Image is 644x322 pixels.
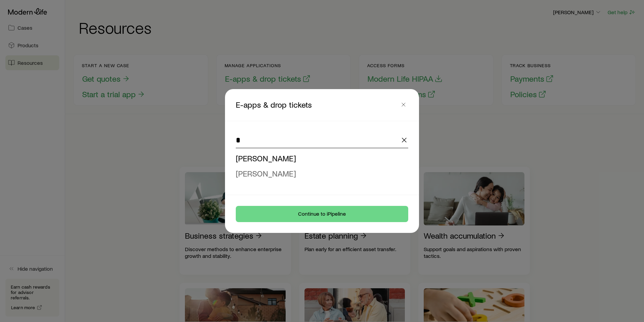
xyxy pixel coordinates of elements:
[236,206,408,222] button: Continue to iPipeline
[236,153,296,163] span: [PERSON_NAME]
[236,151,404,166] li: Charles W Kunzelman
[236,166,404,181] li: Wes Hunter
[236,100,399,110] p: E-apps & drop tickets
[236,168,296,178] span: [PERSON_NAME]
